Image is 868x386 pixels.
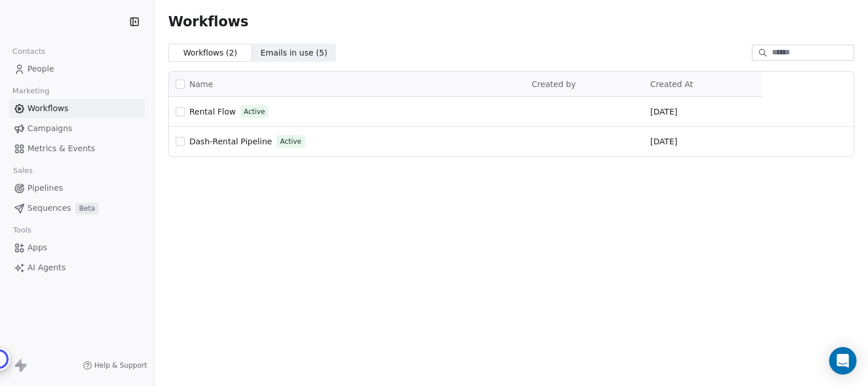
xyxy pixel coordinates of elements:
[27,143,95,155] span: Metrics & Events
[8,162,38,179] span: Sales
[189,137,272,146] span: Dash-Rental Pipeline
[9,258,145,277] a: AI Agents
[94,361,147,370] span: Help & Support
[27,242,47,254] span: Apps
[27,182,63,194] span: Pipelines
[651,136,677,147] span: [DATE]
[27,123,72,135] span: Campaigns
[9,119,145,138] a: Campaigns
[27,63,54,75] span: People
[83,361,147,370] a: Help & Support
[9,199,145,218] a: SequencesBeta
[244,107,265,117] span: Active
[651,106,677,117] span: [DATE]
[7,82,54,100] span: Marketing
[76,203,98,214] span: Beta
[8,222,36,239] span: Tools
[9,179,145,198] a: Pipelines
[27,103,69,115] span: Workflows
[9,60,145,78] a: People
[9,139,145,158] a: Metrics & Events
[9,238,145,257] a: Apps
[651,80,693,89] span: Created At
[189,136,272,147] a: Dash-Rental Pipeline
[7,43,50,60] span: Contacts
[189,107,236,116] span: Rental Flow
[280,136,301,147] span: Active
[189,78,213,90] span: Name
[189,106,236,117] a: Rental Flow
[260,47,327,59] span: Emails in use ( 5 )
[532,80,576,89] span: Created by
[829,347,857,375] div: Open Intercom Messenger
[168,14,248,30] span: Workflows
[27,202,71,214] span: Sequences
[27,262,66,274] span: AI Agents
[9,99,145,118] a: Workflows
